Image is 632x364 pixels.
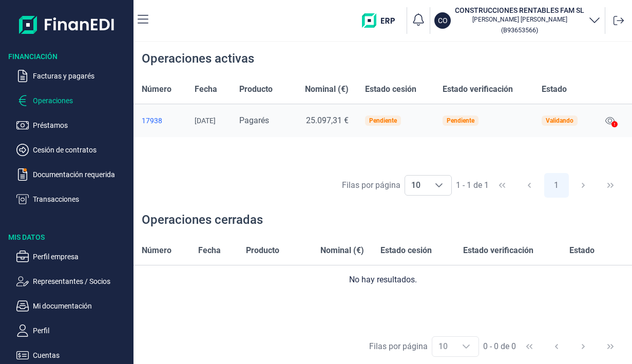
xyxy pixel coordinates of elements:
[16,193,129,205] button: Transacciones
[33,144,129,156] p: Cesión de contratos
[16,119,129,131] button: Préstamos
[198,244,221,257] span: Fecha
[483,342,516,351] span: 0 - 0 de 0
[142,244,171,257] span: Número
[463,244,533,257] span: Estado verificación
[434,5,601,36] button: COCONSTRUCCIONES RENTABLES FAM SL[PERSON_NAME] [PERSON_NAME](B93653566)
[546,118,573,124] div: Validando
[405,176,427,195] span: 10
[195,117,223,125] div: [DATE]
[33,70,129,82] p: Facturas y pagarés
[542,83,567,95] span: Estado
[142,212,263,228] div: Operaciones cerradas
[569,244,595,257] span: Estado
[142,274,624,286] div: No hay resultados.
[142,50,254,67] div: Operaciones activas
[16,300,129,312] button: Mi documentación
[455,5,584,15] h3: CONSTRUCCIONES RENTABLES FAM SL
[33,119,129,131] p: Préstamos
[16,144,129,156] button: Cesión de contratos
[239,83,273,95] span: Producto
[142,117,178,125] a: 17938
[455,15,584,24] p: [PERSON_NAME] [PERSON_NAME]
[571,173,596,198] button: Next Page
[544,173,569,198] button: Page 1
[380,244,432,257] span: Estado cesión
[454,337,478,356] div: Choose
[598,173,623,198] button: Last Page
[362,13,403,28] img: erp
[342,179,400,191] div: Filas por página
[195,83,217,95] span: Fecha
[33,324,129,337] p: Perfil
[16,349,129,361] button: Cuentas
[16,275,129,288] button: Representantes / Socios
[490,173,514,198] button: First Page
[438,15,448,26] p: CO
[33,168,129,181] p: Documentación requerida
[16,94,129,107] button: Operaciones
[19,8,115,41] img: Logo de aplicación
[544,334,569,359] button: Previous Page
[33,300,129,312] p: Mi documentación
[33,275,129,288] p: Representantes / Socios
[33,251,129,263] p: Perfil empresa
[305,83,349,95] span: Nominal (€)
[365,83,416,95] span: Estado cesión
[246,244,279,257] span: Producto
[320,244,364,257] span: Nominal (€)
[369,340,428,353] div: Filas por página
[447,118,474,124] div: Pendiente
[16,251,129,263] button: Perfil empresa
[16,324,129,337] button: Perfil
[306,116,349,125] span: 25.097,31 €
[33,94,129,107] p: Operaciones
[16,168,129,181] button: Documentación requerida
[142,83,171,95] span: Número
[427,176,451,195] div: Choose
[239,116,269,125] span: Pagarés
[33,193,129,205] p: Transacciones
[369,118,397,124] div: Pendiente
[517,334,542,359] button: First Page
[598,334,623,359] button: Last Page
[571,334,596,359] button: Next Page
[517,173,542,198] button: Previous Page
[501,26,538,34] small: Copiar cif
[443,83,513,95] span: Estado verificación
[456,181,489,189] span: 1 - 1 de 1
[16,70,129,82] button: Facturas y pagarés
[33,349,129,361] p: Cuentas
